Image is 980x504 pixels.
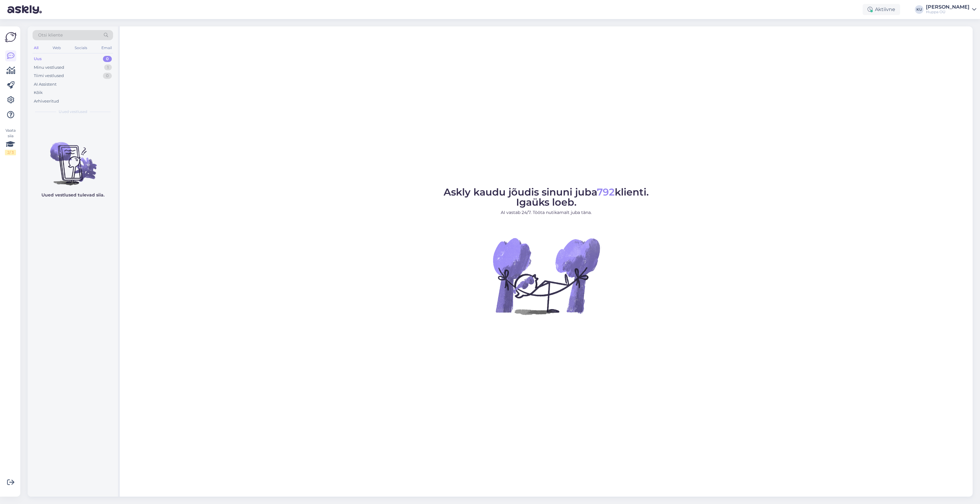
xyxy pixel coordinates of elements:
[926,5,976,14] a: [PERSON_NAME]Huppa OÜ
[33,44,40,52] div: All
[926,5,970,10] div: [PERSON_NAME]
[34,56,42,62] div: Uus
[5,150,16,155] div: 2 / 3
[73,44,88,52] div: Socials
[41,192,104,198] p: Uued vestlused tulevad siia.
[100,44,113,52] div: Email
[104,64,112,71] div: 1
[491,221,602,331] img: No Chat active
[34,73,64,79] div: Tiimi vestlused
[5,128,16,155] div: Vaata siia
[34,90,43,96] div: Kõik
[926,10,970,14] div: Huppa OÜ
[103,73,112,79] div: 0
[5,31,17,43] img: Askly Logo
[444,186,649,208] span: Askly kaudu jõudis sinuni juba klienti. Igaüks loeb.
[59,109,87,114] span: Uued vestlused
[34,81,57,87] div: AI Assistent
[38,32,63,38] span: Otsi kliente
[51,44,62,52] div: Web
[28,131,118,186] img: No chats
[34,64,64,71] div: Minu vestlused
[597,186,615,198] span: 792
[915,5,923,14] div: KU
[444,209,649,216] p: AI vastab 24/7. Tööta nutikamalt juba täna.
[863,4,900,15] div: Aktiivne
[34,98,59,104] div: Arhiveeritud
[103,56,112,62] div: 0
